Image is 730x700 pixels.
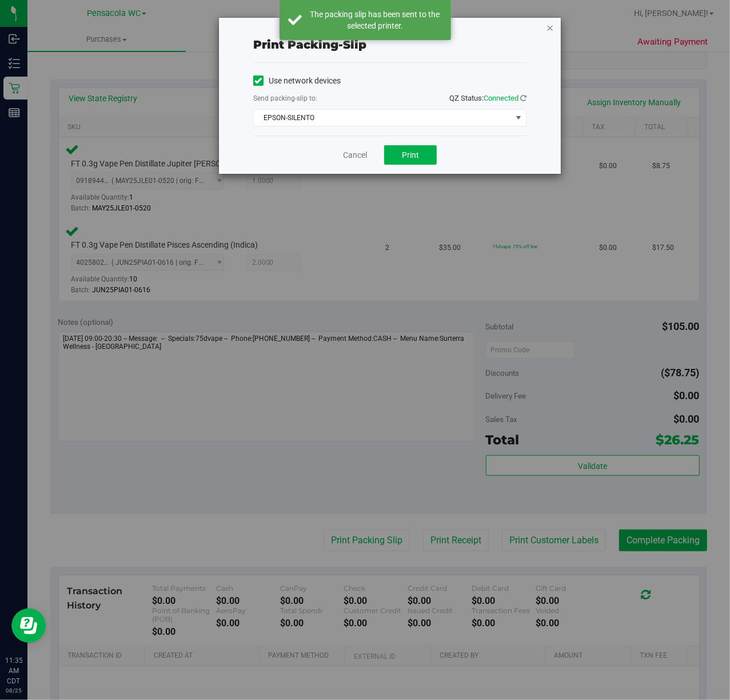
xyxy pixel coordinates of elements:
[253,93,317,104] label: Send packing-slip to:
[449,94,526,102] span: QZ Status:
[11,608,46,643] iframe: Resource center
[512,110,526,126] span: select
[308,9,442,31] div: The packing slip has been sent to the selected printer.
[254,110,512,126] span: EPSON-SILENTO
[402,150,419,160] span: Print
[253,38,366,51] span: Print packing-slip
[253,75,341,87] label: Use network devices
[343,149,367,161] a: Cancel
[384,145,437,165] button: Print
[484,94,518,102] span: Connected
